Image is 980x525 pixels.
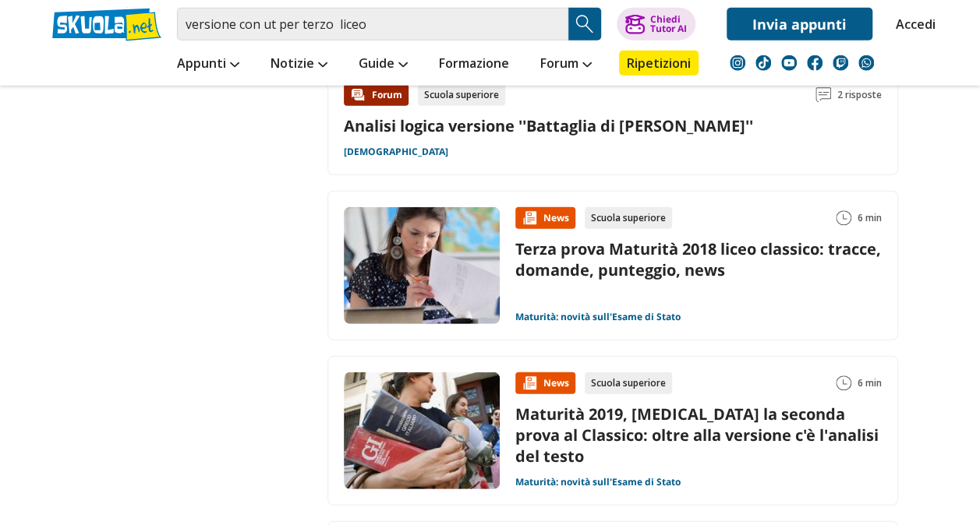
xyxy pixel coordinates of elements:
img: Immagine news [344,372,500,489]
a: [DEMOGRAPHIC_DATA] [344,146,448,158]
img: Tempo lettura [836,210,851,226]
a: Maturità: novità sull'Esame di Stato [515,311,681,323]
a: Accedi [896,8,929,41]
img: Immagine news [344,207,500,324]
div: News [515,207,575,229]
div: Forum [344,84,409,106]
button: Search Button [568,8,601,41]
img: Cerca appunti, riassunti o versioni [573,12,596,36]
div: Chiedi Tutor AI [649,15,686,33]
a: Notizie [267,51,331,79]
a: Ripetizioni [619,51,699,76]
img: instagram [730,55,745,71]
a: Invia appunti [727,8,872,41]
img: Forum contenuto [350,87,366,103]
img: tiktok [755,55,771,71]
img: twitch [833,55,848,71]
img: News contenuto [522,210,537,226]
a: Maturità 2019, [MEDICAL_DATA] la seconda prova al Classico: oltre alla versione c'è l'analisi del... [515,403,879,467]
div: Scuola superiore [585,372,672,394]
span: 6 min [858,372,882,394]
span: 6 min [858,207,882,229]
a: Terza prova Maturità 2018 liceo classico: tracce, domande, punteggio, news [515,238,881,280]
img: News contenuto [522,375,537,391]
img: Tempo lettura [836,375,851,391]
div: Scuola superiore [585,207,672,229]
a: Formazione [435,51,513,79]
a: Analisi logica versione ''Battaglia di [PERSON_NAME]'' [344,115,753,136]
input: Cerca appunti, riassunti o versioni [177,8,568,41]
button: ChiediTutor AI [617,8,695,41]
img: facebook [807,55,823,71]
img: youtube [781,55,797,71]
a: Forum [536,51,596,79]
div: Scuola superiore [418,84,505,106]
a: Maturità: novità sull'Esame di Stato [515,476,681,488]
a: Appunti [173,51,243,79]
a: Guide [355,51,412,79]
img: Commenti lettura [815,87,831,103]
div: News [515,372,575,394]
span: 2 risposte [837,84,882,106]
img: WhatsApp [858,55,874,71]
